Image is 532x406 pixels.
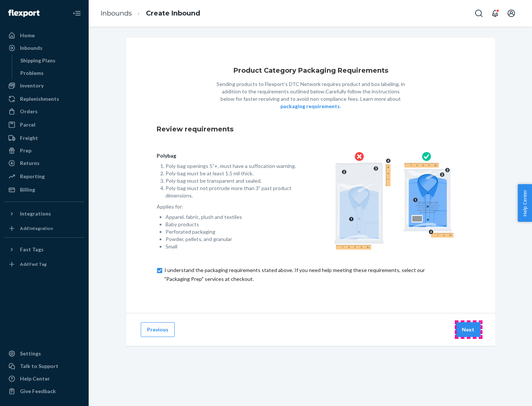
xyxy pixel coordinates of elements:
a: Inbounds [100,9,132,17]
div: Give Feedback [20,388,56,395]
div: Help Center [20,375,50,382]
button: packaging requirements [280,103,340,110]
div: Inventory [20,82,44,89]
div: Returns [20,159,40,167]
button: Open Search Box [471,6,486,21]
div: Add Integration [20,225,53,231]
li: Poly-bag must not protrude more than 3” past product dimensions. [166,185,299,199]
div: Add Fast Tag [20,261,47,267]
button: Next [456,322,481,337]
a: Prep [4,145,84,156]
li: Apparel, fabric, plush and textiles [166,213,299,221]
p: Polybag [157,152,299,159]
a: Reporting [4,171,84,182]
div: Reporting [20,173,45,180]
a: Inventory [4,80,84,92]
li: Powder, pellets, and granular [166,235,299,243]
a: Parcel [4,119,84,131]
li: Poly-bag openings 5”+, must have a suffocation warning. [166,162,299,170]
div: Settings [20,350,41,357]
a: Orders [4,106,84,117]
button: Help Center [518,184,532,222]
div: Parcel [20,121,35,128]
button: Previous [141,322,175,337]
li: Baby products [166,221,299,228]
a: Billing [4,184,84,196]
div: Billing [20,186,35,193]
a: Replenishments [4,93,84,105]
h1: Product Category Packaging Requirements [233,67,388,75]
li: Poly-bag must be at least 1.5 mil thick. [166,170,299,177]
div: Review requirements [157,119,465,140]
a: Settings [4,348,84,359]
li: Small [166,243,299,250]
p: Sending products to Flexport's DTC Network requires product and box labeling, in addition to the ... [215,80,407,110]
a: Add Fast Tag [4,258,84,270]
button: Open account menu [504,6,519,21]
a: Create Inbound [146,9,200,17]
button: Open notifications [488,6,502,21]
li: Perforated packaging [166,228,299,235]
img: Flexport logo [8,10,40,17]
button: Fast Tags [4,244,84,255]
div: Prep [20,147,31,154]
li: Poly-bag must be transparent and sealed. [166,177,299,185]
div: Shipping Plans [20,57,55,64]
div: Integrations [20,210,51,217]
p: Applies for: [157,203,299,210]
div: Inbounds [20,44,42,52]
div: Talk to Support [20,362,58,370]
div: Orders [20,108,38,115]
div: Home [20,32,35,39]
a: Home [4,30,84,41]
button: Give Feedback [4,385,84,397]
button: Integrations [4,208,84,220]
img: polybag.ac92ac876edd07edd96c1eaacd328395.png [334,152,454,250]
ol: breadcrumbs [95,3,206,24]
a: Talk to Support [4,360,84,372]
a: Help Center [4,373,84,385]
button: Close Navigation [69,6,84,21]
a: Returns [4,157,84,169]
a: Problems [17,67,85,79]
div: Problems [20,69,44,77]
div: Replenishments [20,95,59,103]
a: Inbounds [4,42,84,54]
a: Add Integration [4,223,84,234]
div: Freight [20,134,38,142]
a: Freight [4,132,84,144]
div: Fast Tags [20,246,44,253]
a: Shipping Plans [17,55,85,66]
